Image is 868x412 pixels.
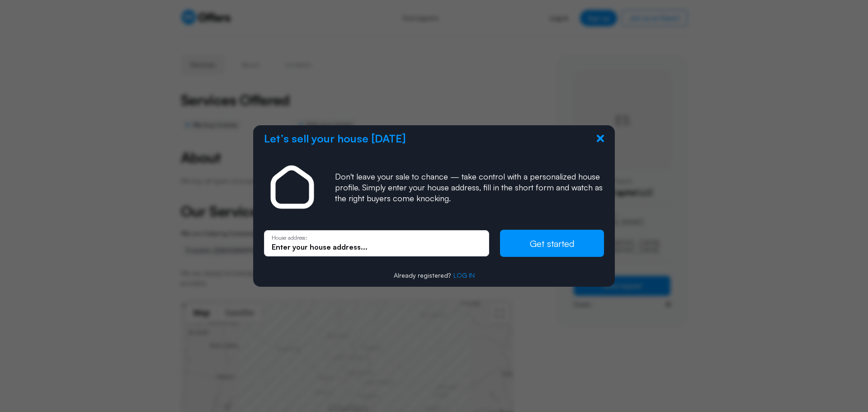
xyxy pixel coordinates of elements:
p: House address: [272,235,481,241]
p: Don't leave your sale to chance — take control with a personalized house profile. Simply enter yo... [335,171,604,204]
p: Let’s sell your house [DATE] [264,133,406,144]
p: Already registered? [264,271,604,279]
button: Get started [500,230,604,257]
input: Enter your house address... [272,242,481,252]
span: Get started [530,238,575,249]
a: Log in [453,271,475,279]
